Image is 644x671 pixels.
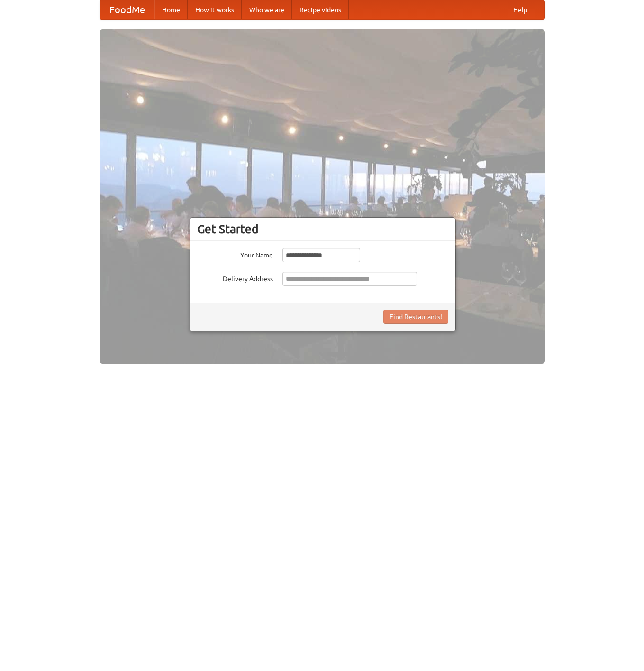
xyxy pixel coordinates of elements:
[292,0,349,19] a: Recipe videos
[197,222,448,236] h3: Get Started
[154,0,188,19] a: Home
[242,0,292,19] a: Who we are
[383,310,448,324] button: Find Restaurants!
[100,0,154,19] a: FoodMe
[197,272,273,284] label: Delivery Address
[506,0,535,19] a: Help
[197,248,273,260] label: Your Name
[188,0,242,19] a: How it works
